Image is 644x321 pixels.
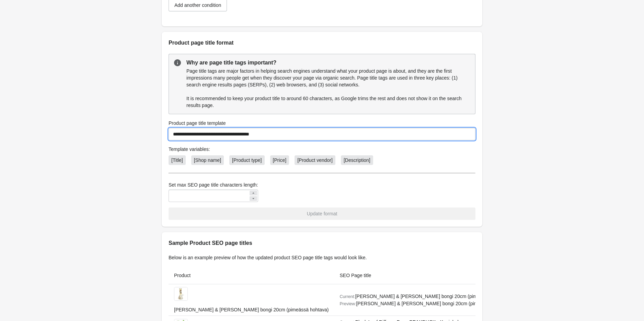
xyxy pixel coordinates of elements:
[169,181,258,188] label: Set max SEO page title characters length:
[344,157,370,163] span: [Description]
[267,153,292,167] button: [Price]
[338,153,376,167] button: [Description]
[169,266,334,284] th: Product
[169,120,226,127] label: Product page title template
[273,157,287,163] span: [Price]
[186,59,470,67] p: Why are page title tags important?
[186,68,470,88] p: Page title tags are major factors in helping search engines understand what your product page is ...
[188,153,227,167] button: [Shop name]
[334,284,581,316] td: [PERSON_NAME] & [PERSON_NAME] bongi 20cm (pimeässä hohtava) - [PERSON_NAME] [PERSON_NAME] & [PERS...
[169,39,475,47] h2: Product page title format
[166,153,188,167] button: [Title]
[334,266,581,284] th: SEO Page title
[194,157,221,163] span: [Shop name]
[340,294,355,299] span: Current:
[169,254,475,261] p: Below is an example preview of how the updated product SEO page title tags would look like.
[169,239,475,247] h2: Sample Product SEO page titles
[169,54,475,220] form: Template variables:
[297,157,333,163] span: [Product vendor]
[171,157,183,163] span: [Title]
[186,95,470,109] p: It is recommended to keep your product title to around 60 characters, as Google trims the rest an...
[292,153,338,167] button: [Product vendor]
[340,301,356,306] span: Preview:
[174,2,221,8] div: Add another condition
[232,157,262,163] span: [Product type]
[174,306,329,313] div: [PERSON_NAME] & [PERSON_NAME] bongi 20cm (pimeässä hohtava)
[227,153,267,167] button: [Product type]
